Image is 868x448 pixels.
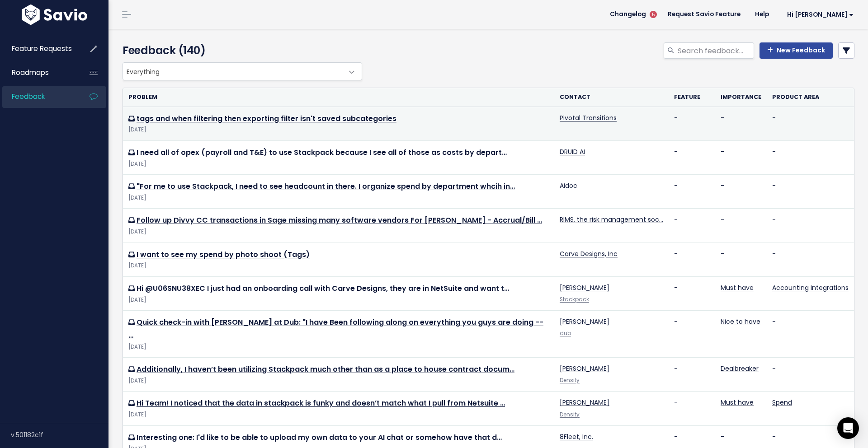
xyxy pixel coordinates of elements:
a: Request Savio Feature [660,8,748,21]
a: I need all of opex (payroll and T&E) to use Stackpack because I see all of those as costs by depart… [137,147,507,158]
td: - [669,140,715,174]
div: v.501182c1f [11,423,108,447]
td: - [767,358,854,392]
td: - [669,276,715,310]
td: - [767,311,854,358]
a: RIMS, the risk management soc… [560,215,663,224]
td: - [715,209,767,243]
div: [DATE] [128,376,549,386]
td: - [715,175,767,209]
a: 8Fleet, Inc. [560,432,593,441]
a: New Feedback [759,42,833,59]
span: Everything [123,62,362,80]
a: Carve Designs, Inc [560,249,618,258]
td: - [767,209,854,243]
div: [DATE] [128,342,549,352]
a: Roadmaps [2,62,75,83]
td: - [767,140,854,174]
a: Pivotal Transitions [560,113,617,122]
div: [DATE] [128,159,549,169]
span: Changelog [610,11,646,18]
td: - [715,140,767,174]
a: Must have [721,283,754,292]
td: - [715,107,767,140]
a: Spend [772,398,792,407]
span: 5 [650,11,657,18]
th: Product Area [767,88,854,107]
td: - [669,311,715,358]
td: - [669,358,715,392]
td: - [669,392,715,425]
a: dub [560,330,571,337]
td: - [669,175,715,209]
input: Search feedback... [677,42,754,59]
td: - [767,243,854,276]
a: Quick check-in with [PERSON_NAME] at Dub: "I have Been following along on everything you guys are... [128,317,543,341]
a: tags and when filtering then exporting filter isn't saved subcategories [137,113,396,124]
div: [DATE] [128,227,549,237]
span: Feedback [12,92,45,101]
a: [PERSON_NAME] [560,317,609,326]
a: Feedback [2,86,75,107]
div: [DATE] [128,125,549,135]
th: Problem [123,88,554,107]
a: Hi @U06SNU38XEC I just had an onboarding call with Carve Designs, they are in NetSuite and want t… [137,283,509,294]
a: [PERSON_NAME] [560,364,609,373]
a: Density [560,411,580,418]
a: Nice to have [721,317,760,326]
th: Contact [554,88,669,107]
span: Hi [PERSON_NAME] [787,11,854,18]
a: Help [748,8,776,21]
img: logo-white.9d6f32f41409.svg [19,5,90,25]
a: [PERSON_NAME] [560,398,609,407]
td: - [767,107,854,140]
a: Must have [721,398,754,407]
div: [DATE] [128,410,549,420]
th: Importance [715,88,767,107]
td: - [669,107,715,140]
a: Dealbreaker [721,364,759,373]
h4: Feedback (140) [123,42,358,59]
td: - [669,209,715,243]
a: Additionally, I haven’t been utilizing Stackpack much other than as a place to house contract docum… [137,364,514,374]
a: Hi [PERSON_NAME] [776,8,861,22]
td: - [715,243,767,276]
span: Feature Requests [12,44,72,53]
a: Stackpack [560,296,589,303]
div: Open Intercom Messenger [837,417,859,439]
td: - [669,243,715,276]
td: - [767,175,854,209]
a: Follow up Divvy CC transactions in Sage missing many software vendors For [PERSON_NAME] - Accrual... [137,215,542,225]
a: Feature Requests [2,38,75,59]
a: [PERSON_NAME] [560,283,609,292]
div: [DATE] [128,295,549,305]
a: Accounting Integrations [772,283,849,292]
a: Aidoc [560,181,577,190]
a: Interesting one: I'd like to be able to upload my own data to your AI chat or somehow have that d… [137,432,502,443]
div: [DATE] [128,193,549,203]
span: Everything [123,63,344,80]
a: Hi Team! I noticed that the data in stackpack is funky and doesn’t match what I pull from Netsuite … [137,398,505,408]
div: [DATE] [128,261,549,271]
span: Roadmaps [12,68,49,77]
a: DRUID AI [560,147,585,156]
th: Feature [669,88,715,107]
a: "For me to use Stackpack, I need to see headcount in there. I organize spend by department whcih in… [137,181,515,191]
a: Density [560,377,580,384]
a: I want to see my spend by photo shoot (Tags) [137,249,310,260]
